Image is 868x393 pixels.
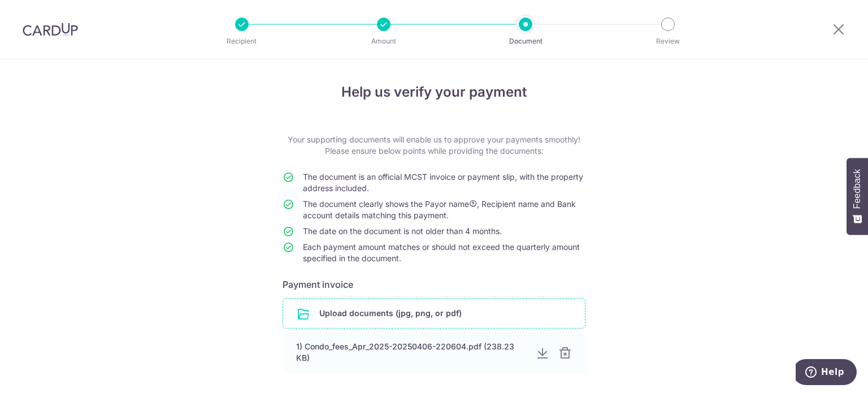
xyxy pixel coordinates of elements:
[283,298,585,329] div: Upload documents (jpg, png, or pdf)
[303,172,583,193] span: The document is an official MCST invoice or payment slip, with the property address included.
[852,169,862,209] span: Feedback
[283,278,585,291] h6: Payment invoice
[296,341,527,364] div: 1) Condo_fees_Apr_2025-20250406-220604.pdf (238.23 KB)
[342,36,426,47] p: Amount
[303,226,502,236] span: The date on the document is not older than 4 months.
[796,359,857,387] iframe: Opens a widget where you can find more information
[484,36,567,47] p: Document
[283,82,585,102] h4: Help us verify your payment
[303,242,580,263] span: Each payment amount matches or should not exceed the quarterly amount specified in the document.
[200,36,284,47] p: Recipient
[283,134,585,157] p: Your supporting documents will enable us to approve your payments smoothly! Please ensure below p...
[23,23,78,36] img: CardUp
[303,199,576,220] span: The document clearly shows the Payor name , Recipient name and Bank account details matching this...
[847,158,868,235] button: Feedback - Show survey
[626,36,710,47] p: Review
